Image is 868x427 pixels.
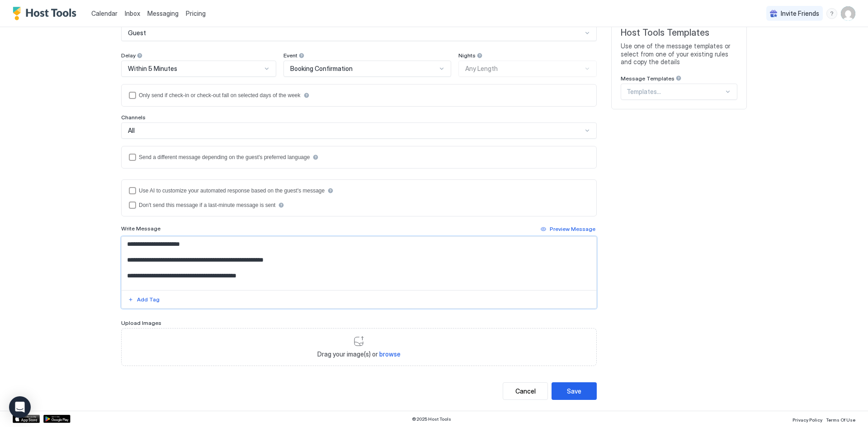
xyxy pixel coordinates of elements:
div: Don't send this message if a last-minute message is sent [139,202,275,208]
a: Messaging [147,9,179,18]
span: Within 5 Minutes [128,65,177,73]
a: Inbox [125,9,140,18]
span: Use one of the message templates or select from one of your existing rules and copy the details [621,42,737,66]
span: Message Templates [621,75,675,82]
span: Upload Images [121,319,161,326]
a: Google Play Store [43,415,71,423]
button: Cancel [503,382,548,400]
div: Cancel [515,386,536,396]
span: Guest [128,29,146,37]
div: Open Intercom Messenger [9,396,31,418]
span: Inbox [125,9,140,17]
div: isLimited [129,92,589,99]
a: App Store [13,415,40,423]
span: Terms Of Use [826,417,855,422]
span: Invite Friends [781,9,819,18]
textarea: Input Field [122,237,596,290]
a: Calendar [91,9,118,18]
div: Save [567,386,581,396]
div: User profile [841,6,855,21]
span: Privacy Policy [793,417,822,422]
a: Terms Of Use [826,414,855,424]
span: Write Message [121,225,160,232]
div: useAI [129,187,589,194]
a: Host Tools Logo [13,7,80,20]
span: All [128,127,135,135]
div: Use AI to customize your automated response based on the guest's message [139,188,325,194]
div: languagesEnabled [129,154,589,161]
span: Pricing [186,9,206,18]
span: browse [379,350,401,358]
span: Messaging [147,9,179,17]
span: Channels [121,114,146,121]
div: menu [826,8,837,19]
span: Booking Confirmation [290,65,353,73]
span: Nights [458,52,476,59]
a: Privacy Policy [793,414,822,424]
div: Preview Message [550,225,595,233]
span: © 2025 Host Tools [412,416,451,422]
div: Add Tag [137,296,160,304]
span: Drag your image(s) or [317,350,401,358]
div: Only send if check-in or check-out fall on selected days of the week [139,92,301,99]
button: Preview Message [539,224,597,235]
span: Calendar [91,9,118,17]
button: Add Tag [127,294,161,305]
div: disableIfLastMinute [129,202,589,209]
button: Save [552,382,597,400]
span: Delay [121,52,136,59]
span: Event [283,52,297,59]
div: Send a different message depending on the guest's preferred language [139,154,310,160]
span: Host Tools Templates [621,27,737,38]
